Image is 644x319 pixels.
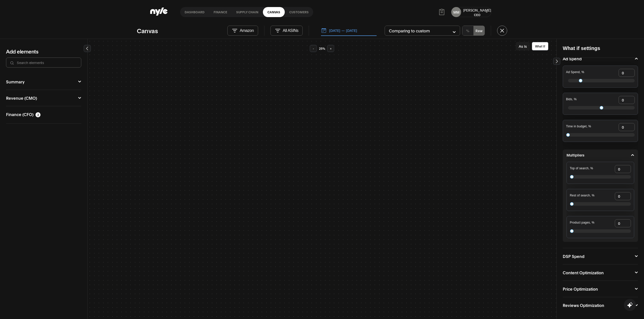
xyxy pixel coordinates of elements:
div: 2 [35,112,41,117]
button: Revenue (CMO) [6,96,81,100]
a: finance [209,7,232,17]
button: Raw [473,26,485,35]
button: Comparing to custom [385,26,460,36]
a: Canvas [263,7,285,17]
button: + [327,45,334,52]
p: Amazon [240,28,254,33]
img: Calendar [321,28,327,33]
button: Multipliers [567,153,634,157]
div: CEO [463,13,491,17]
button: MM [451,7,461,17]
button: Finance (CFO)2 [6,112,81,117]
h2: Canvas [137,27,158,34]
button: DSP Spend [563,254,638,258]
button: [PERSON_NAME]CEO [463,8,491,17]
button: % [462,26,473,35]
button: Amazon [227,26,258,36]
div: [PERSON_NAME] [463,8,491,13]
a: Supply chain [232,7,263,17]
h3: Add elements [6,48,81,55]
span: 25 % [319,46,325,50]
h4: Rest of search, % [570,194,594,197]
button: Content Optimization [563,271,638,275]
button: All ASINs [270,26,303,36]
button: Reviews Optimization [563,303,638,307]
button: What If [532,42,548,50]
button: As Is [516,42,530,50]
div: Finance (CFO) [6,112,41,117]
a: Dashboard [180,7,209,17]
button: Price Optimization [563,287,638,291]
h2: What if settings [563,45,638,51]
input: Search elements [16,60,77,65]
button: - [310,45,317,52]
h4: Product pages, % [570,221,594,225]
p: All ASINs [283,28,298,33]
h4: Top of search, % [570,167,593,170]
a: Customers [285,7,313,17]
button: Summary [6,80,81,84]
h4: Bids, % [566,98,577,101]
button: [DATE] — [DATE] [321,25,377,36]
h4: Ad Spend, % [566,71,584,74]
button: Ad Spend [563,57,638,61]
h4: Time in budget, % [566,125,591,128]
